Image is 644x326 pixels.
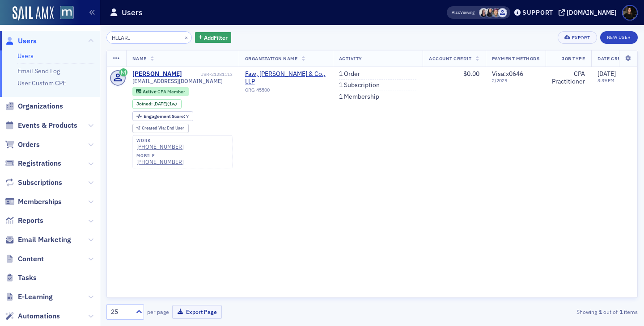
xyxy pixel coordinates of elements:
[452,9,475,16] span: Viewing
[147,308,169,316] label: per page
[153,101,177,107] div: (1w)
[5,101,63,111] a: Organizations
[13,6,54,21] img: SailAMX
[144,113,186,119] span: Engagement Score :
[136,138,184,143] div: work
[18,311,60,321] span: Automations
[618,308,624,316] strong: 1
[143,88,157,95] span: Active
[18,159,61,168] span: Registrations
[204,33,228,42] span: Add Filter
[153,100,167,107] span: [DATE]
[559,9,620,16] button: [DOMAIN_NAME]
[597,55,632,62] span: Date Created
[463,70,479,78] span: $0.00
[339,93,379,101] a: 1 Membership
[142,125,167,131] span: Created Via :
[18,121,77,130] span: Events & Products
[5,197,62,207] a: Memberships
[492,70,523,78] span: Visa : x0646
[183,71,233,77] div: USR-21281113
[136,88,185,94] a: Active CPA Member
[18,292,53,302] span: E-Learning
[132,124,189,133] div: Created Via: End User
[597,70,616,78] span: [DATE]
[172,305,222,319] button: Export Page
[136,143,184,150] a: [PHONE_NUMBER]
[5,311,60,321] a: Automations
[600,31,638,44] a: New User
[136,153,184,159] div: mobile
[18,216,43,226] span: Reports
[5,254,44,264] a: Content
[18,101,63,111] span: Organizations
[5,235,71,245] a: Email Marketing
[339,70,360,78] a: 1 Order
[498,8,507,17] span: Justin Chase
[597,77,614,84] time: 3:39 PM
[552,70,585,86] div: CPA Practitioner
[492,55,540,62] span: Payment Methods
[567,8,617,17] div: [DOMAIN_NAME]
[132,78,223,84] span: [EMAIL_ADDRESS][DOMAIN_NAME]
[522,8,553,17] div: Support
[452,9,460,15] div: Also
[245,87,326,96] div: ORG-45500
[132,99,182,109] div: Joined: 2025-08-21 00:00:00
[17,52,34,60] a: Users
[491,8,501,17] span: Meghan Will
[562,55,585,62] span: Job Type
[5,159,61,168] a: Registrations
[122,7,143,18] h1: Users
[18,273,37,283] span: Tasks
[18,254,44,264] span: Content
[136,159,184,165] a: [PHONE_NUMBER]
[132,70,182,78] a: [PERSON_NAME]
[339,81,380,89] a: 1 Subscription
[485,8,495,17] span: Tyra Washington
[245,70,326,86] span: Faw, Casson & Co., LLP
[157,88,185,95] span: CPA Member
[622,5,638,21] span: Profile
[245,70,326,86] a: Faw, [PERSON_NAME] & Co., LLP
[142,126,184,131] div: End User
[5,121,77,130] a: Events & Products
[132,55,147,62] span: Name
[17,79,66,87] a: User Custom CPE
[5,178,62,188] a: Subscriptions
[132,111,193,121] div: Engagement Score: 7
[18,36,37,46] span: Users
[5,216,43,226] a: Reports
[558,31,597,44] button: Export
[136,101,153,107] span: Joined :
[17,67,60,75] a: Email Send Log
[132,87,189,96] div: Active: Active: CPA Member
[106,31,192,44] input: Search…
[18,235,71,245] span: Email Marketing
[5,140,40,150] a: Orders
[54,6,74,21] a: View Homepage
[572,35,590,40] div: Export
[429,55,471,62] span: Account Credit
[144,114,189,119] div: 7
[339,55,362,62] span: Activity
[60,6,74,20] img: SailAMX
[182,33,191,41] button: ×
[467,308,638,316] div: Showing out of items
[597,308,603,316] strong: 1
[18,140,40,150] span: Orders
[5,292,53,302] a: E-Learning
[18,197,62,207] span: Memberships
[111,307,131,317] div: 25
[245,55,298,62] span: Organization Name
[5,36,37,46] a: Users
[5,273,37,283] a: Tasks
[195,32,232,43] button: AddFilter
[18,178,62,188] span: Subscriptions
[492,78,540,84] span: 2 / 2029
[479,8,488,17] span: Kelly Brown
